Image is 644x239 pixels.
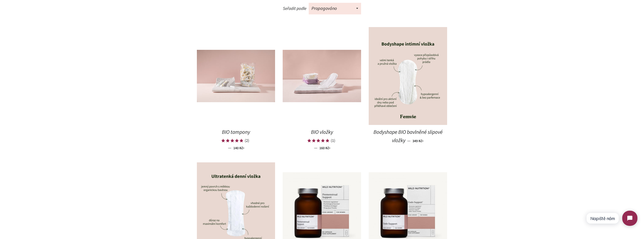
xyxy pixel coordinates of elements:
div: (1) [331,138,335,143]
span: 349 Kč [412,139,424,144]
a: BIO tampony (2) — 140 Kč [197,125,275,155]
div: (2) [245,138,249,143]
span: 160 Kč [319,146,331,151]
span: Seřadit podle [283,6,306,12]
span: BIO tampony [222,128,250,136]
a: BIO vložky (1) — 160 Kč [283,125,361,155]
span: — [228,145,232,151]
a: Bodyshape BIO bavlněné slipové vložky — 349 Kč [369,125,447,148]
span: Bodyshape BIO bavlněné slipové vložky [373,128,443,144]
iframe: Tidio Chat [582,206,642,230]
span: 140 Kč [233,146,245,151]
span: BIO vložky [311,128,333,136]
span: — [407,138,411,144]
span: — [314,145,318,151]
